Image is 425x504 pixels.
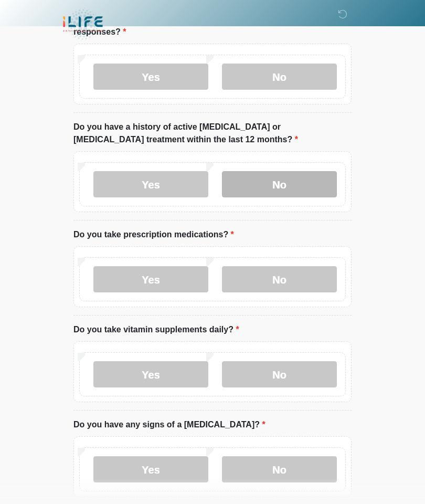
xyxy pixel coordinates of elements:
label: Yes [93,171,208,197]
label: Yes [93,361,208,387]
label: Yes [93,64,208,90]
label: Yes [93,456,208,482]
label: No [222,171,337,197]
label: No [222,64,337,90]
label: Yes [93,266,208,292]
label: Do you have a history of active [MEDICAL_DATA] or [MEDICAL_DATA] treatment within the last 12 mon... [73,121,352,146]
label: Do you take prescription medications? [73,228,234,241]
label: Do you take vitamin supplements daily? [73,323,239,336]
img: iLIFE Anti-Aging Center Logo [63,8,103,41]
label: Do you have any signs of a [MEDICAL_DATA]? [73,418,265,431]
label: No [222,361,337,387]
label: No [222,266,337,292]
label: No [222,456,337,482]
